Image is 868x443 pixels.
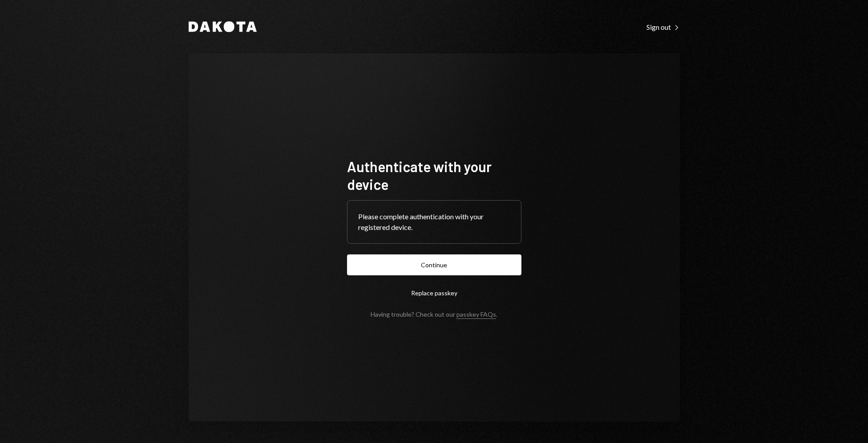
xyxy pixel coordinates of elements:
button: Continue [347,254,521,275]
div: Sign out [646,23,680,32]
div: Having trouble? Check out our . [371,310,497,318]
button: Replace passkey [347,282,521,303]
a: passkey FAQs [456,310,496,319]
h1: Authenticate with your device [347,157,521,193]
div: Please complete authentication with your registered device. [358,211,510,233]
a: Sign out [646,22,680,32]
